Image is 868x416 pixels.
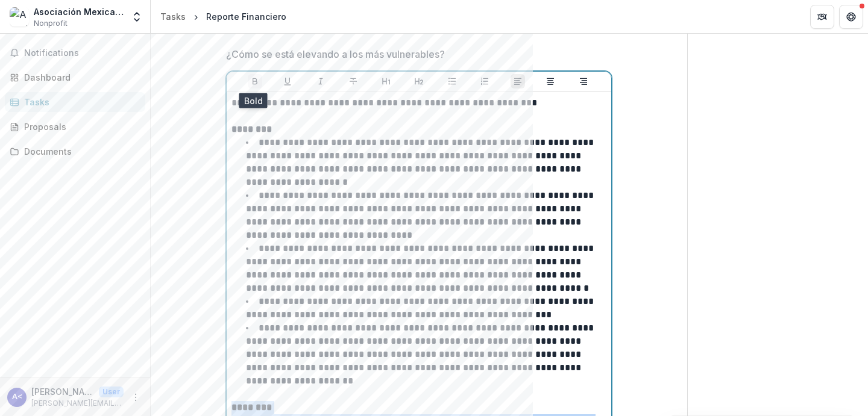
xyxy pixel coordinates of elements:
p: [PERSON_NAME] <[PERSON_NAME][EMAIL_ADDRESS][PERSON_NAME][DOMAIN_NAME]> [31,385,94,398]
button: Bold [248,74,262,88]
button: Italicize [313,74,328,88]
a: Tasks [156,8,190,25]
button: Align Left [511,74,525,88]
div: Asociación Mexicana de Transformación Rural y Urbana A.C (Amextra, Inc.) [34,5,124,18]
div: Dashboard [24,71,136,84]
button: Underline [280,74,295,88]
div: Alejandra Romero <alejandra.romero@amextra.org> [12,393,22,401]
a: Documents [5,141,145,161]
span: Nonprofit [34,18,68,29]
button: Ordered List [477,74,492,88]
div: Proposals [24,120,136,133]
p: User [99,387,124,397]
p: ¿Cómo se está elevando a los más vulnerables? [226,47,445,61]
button: Strike [346,74,360,88]
a: Proposals [5,117,145,137]
button: Notifications [5,43,145,63]
button: Align Right [576,74,591,88]
div: Tasks [160,10,186,23]
div: Reporte Financiero [206,10,286,23]
button: Partners [810,5,834,29]
button: Heading 1 [379,74,394,88]
button: Get Help [839,5,863,29]
button: Bullet List [445,74,459,88]
button: Open entity switcher [128,5,145,29]
div: Documents [24,145,136,158]
div: Tasks [24,96,136,108]
button: Align Center [543,74,558,88]
img: Asociación Mexicana de Transformación Rural y Urbana A.C (Amextra, Inc.) [10,7,29,26]
p: [PERSON_NAME][EMAIL_ADDRESS][PERSON_NAME][DOMAIN_NAME] [31,398,124,409]
span: Notifications [24,48,140,58]
a: Dashboard [5,67,145,87]
a: Tasks [5,92,145,112]
nav: breadcrumb [156,8,291,25]
button: Heading 2 [412,74,426,88]
button: More [128,390,143,405]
